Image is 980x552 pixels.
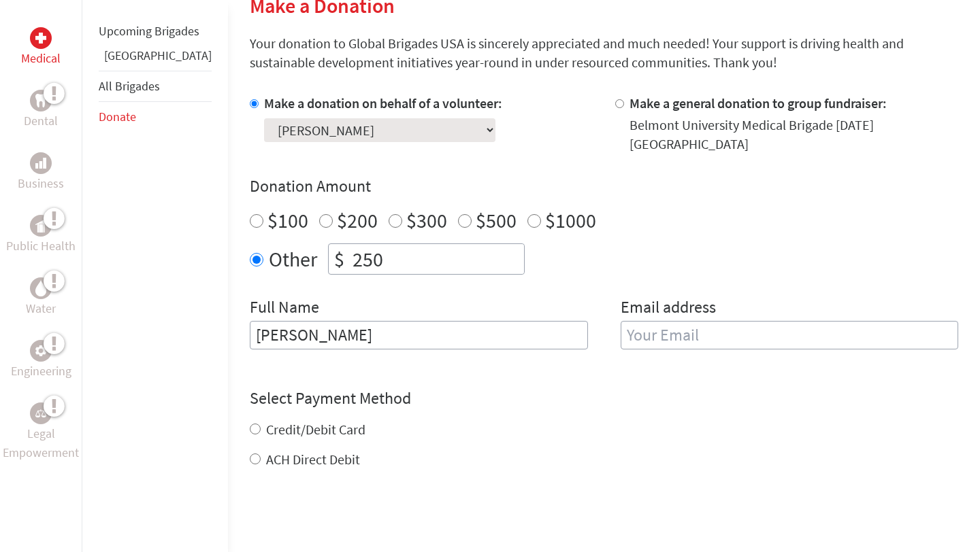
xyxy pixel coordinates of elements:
p: Dental [24,111,58,131]
div: Belmont University Medical Brigade [DATE] [GEOGRAPHIC_DATA] [630,116,959,154]
li: Donate [99,102,212,132]
li: Upcoming Brigades [99,16,212,46]
div: Business [30,152,52,174]
a: Public HealthPublic Health [6,215,76,256]
label: Make a donation on behalf of a volunteer: [264,94,502,111]
h4: Donation Amount [250,175,958,197]
label: Other [269,243,317,275]
input: Your Email [621,321,959,349]
div: Medical [30,27,52,49]
a: Upcoming Brigades [99,23,199,39]
h4: Select Payment Method [250,387,958,409]
a: All Brigades [99,78,160,94]
div: Engineering [30,340,52,362]
a: MedicalMedical [21,27,61,68]
input: Enter Amount [350,244,524,274]
p: Engineering [11,362,71,381]
img: Water [35,280,46,296]
p: Public Health [6,237,76,256]
p: Medical [21,49,61,68]
a: [GEOGRAPHIC_DATA] [104,48,212,63]
label: Email address [621,296,716,321]
label: $100 [267,207,308,233]
a: Donate [99,109,136,124]
a: Legal EmpowermentLegal Empowerment [3,402,79,462]
a: EngineeringEngineering [11,340,71,381]
label: $300 [406,207,447,233]
p: Legal Empowerment [3,424,79,462]
div: Legal Empowerment [30,402,52,424]
label: Make a general donation to group fundraiser: [630,94,887,111]
label: $1000 [545,207,596,233]
img: Public Health [35,219,46,232]
li: Guatemala [99,46,212,71]
img: Legal Empowerment [35,409,46,417]
img: Engineering [35,345,46,356]
div: Public Health [30,215,52,237]
p: Your donation to Global Brigades USA is sincerely appreciated and much needed! Your support is dr... [250,34,958,72]
a: BusinessBusiness [18,152,64,193]
img: Dental [35,94,46,107]
div: Water [30,277,52,299]
img: Medical [35,33,46,44]
iframe: reCAPTCHA [250,496,457,549]
p: Water [26,299,56,318]
label: Credit/Debit Card [266,421,365,438]
label: ACH Direct Debit [266,451,360,468]
a: WaterWater [26,277,56,318]
li: All Brigades [99,71,212,102]
a: DentalDental [24,90,58,131]
img: Business [35,158,46,169]
p: Business [18,174,64,193]
label: $500 [476,207,517,233]
div: Dental [30,90,52,111]
div: $ [329,244,350,274]
label: $200 [337,207,378,233]
label: Full Name [250,296,319,321]
input: Enter Full Name [250,321,588,349]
